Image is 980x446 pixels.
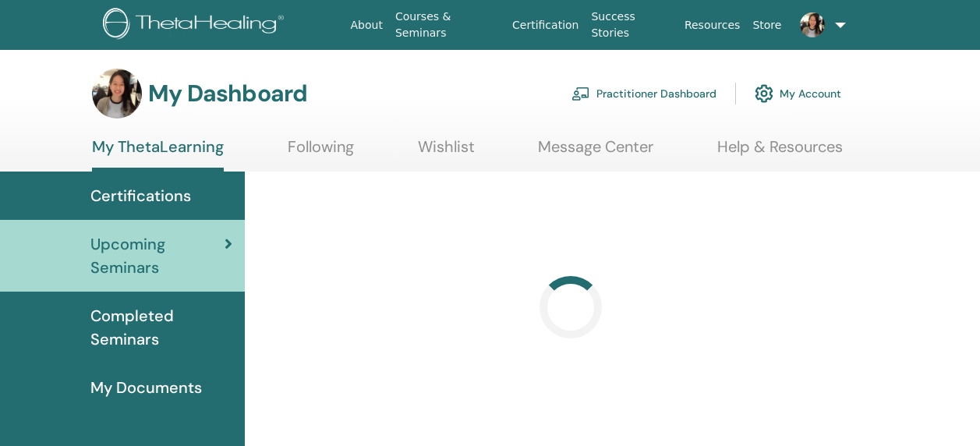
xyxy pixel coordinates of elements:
[103,8,289,43] img: logo.png
[90,304,232,351] span: Completed Seminars
[717,137,843,168] a: Help & Resources
[90,232,225,279] span: Upcoming Seminars
[92,69,142,119] img: default.jpg
[506,11,585,40] a: Certification
[92,137,224,172] a: My ThetaLearning
[148,80,307,108] h3: My Dashboard
[755,76,841,111] a: My Account
[418,137,475,168] a: Wishlist
[800,12,825,37] img: default.jpg
[571,76,716,111] a: Practitioner Dashboard
[90,376,202,399] span: My Documents
[571,87,590,101] img: chalkboard-teacher.svg
[585,2,678,48] a: Success Stories
[344,11,388,40] a: About
[755,80,773,107] img: cog.svg
[746,11,787,40] a: Store
[288,137,354,168] a: Following
[538,137,653,168] a: Message Center
[678,11,747,40] a: Resources
[90,184,191,207] span: Certifications
[389,2,506,48] a: Courses & Seminars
